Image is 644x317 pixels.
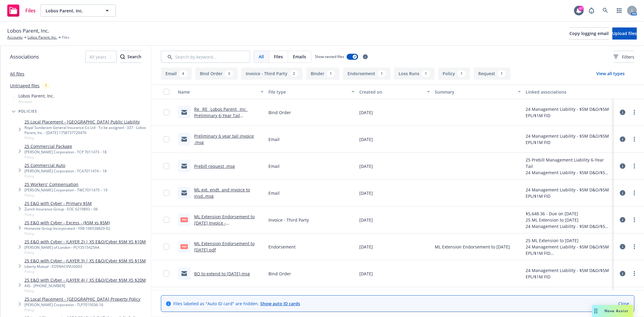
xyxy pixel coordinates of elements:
div: [PERSON_NAME] Corporation - TCA7011474 – 18 [24,168,107,174]
span: Email [268,163,280,169]
div: [PERSON_NAME] Corporation - TLP7015036-16 [24,302,140,307]
a: Search [599,5,611,17]
span: Policy [24,193,107,198]
a: All files [10,71,24,77]
div: Created on [359,89,423,95]
button: Lobos Parent, Inc. [40,5,116,17]
a: more [631,216,638,223]
div: 4 [179,70,187,77]
input: Toggle Row Selected [163,109,169,115]
span: Emails [293,53,306,60]
span: pdf [181,217,188,222]
button: Linked associations [523,85,614,99]
button: Bind Order [195,68,238,80]
span: [DATE] [359,109,373,116]
a: more [631,109,638,116]
span: Email [268,190,280,196]
span: Show nested files [315,54,344,59]
span: Policy [24,307,140,312]
a: Prebill request .msg [194,163,235,169]
input: Toggle Row Selected [163,190,169,196]
button: Name [175,85,266,99]
a: 25 E&O with Cyber - Excess - ($5M xs $5M) [24,219,110,226]
button: Copy logging email [569,27,609,40]
div: 1 [42,82,50,89]
input: Select all [163,89,169,95]
div: [PERSON_NAME] of London - PCY3515425AA [24,245,146,250]
span: Account [18,99,54,104]
button: File type [266,85,357,99]
span: [DATE] [359,271,373,277]
div: 1 [327,70,335,77]
a: ML ext. endt. and invoice to insd..msg [194,187,250,199]
span: [DATE] [359,136,373,142]
div: AIG - [PHONE_NUMBER] [24,283,146,288]
a: Show auto ID cards [260,301,300,306]
div: 24 Management Liability - $5M D&O/$5M EPL/$1M FID [526,169,611,176]
a: ML Extension Endorsement to [DATE].pdf [194,241,255,253]
a: more [631,136,638,143]
div: 24 Management Liability - $5M D&O/$5M EPL/$1M FID [526,267,611,280]
div: 3 [225,70,233,77]
button: Loss Runs [394,68,434,80]
input: Toggle Row Selected [163,244,169,250]
span: Bind Order [268,109,291,116]
div: 24 Management Liability - $5M D&O/$5M EPL/$1M FID [526,244,611,256]
a: more [631,270,638,277]
a: 25 Commercial Auto [24,162,107,168]
input: Toggle Row Selected [163,163,169,169]
div: 25 Prebill Management Liability 6-Year Tail [526,157,611,169]
span: Lobos Parent, Inc. [18,93,54,99]
a: Preliminary 6 year tail invoice .msg [194,133,254,145]
button: Email [161,68,192,80]
div: 24 Management Liability - $5M D&O/$5M EPL/$1M FID [526,223,611,229]
span: [DATE] [359,190,373,196]
a: ML Extension Endorsement to [DATE] Invoice - [GEOGRAPHIC_DATA]pdf [194,214,255,232]
span: ML Extension Endorsement to [DATE] [435,244,510,250]
a: Re_ RE_ Lobos Parent_ Inc_ Preliminary 6-Year Tail Invoice.msg [194,106,248,125]
div: 24 Management Liability - $5M D&O/$5M EPL/$1M FID [526,133,611,146]
div: Royal Sundaram General Insurance Co Ltd - To be assigned - 337 - Lobos Parent, Inc. - [DATE] 1758... [24,125,149,135]
span: Nova Assist [604,308,628,313]
a: Untriaged files [10,82,40,89]
span: Bind Order [268,271,291,277]
a: Lobos Parent, Inc. [27,35,57,40]
span: Files [274,53,283,60]
button: Invoice - Third Party [241,68,303,80]
button: View all types [587,68,634,80]
span: Policy [24,250,146,255]
div: Linked associations [526,89,611,95]
div: 25 ML Extension to [DATE] [526,217,611,223]
span: Email [268,136,280,142]
span: Copy logging email [569,30,609,36]
span: Lobos Parent, Inc. [7,27,49,35]
button: Request [474,68,510,80]
span: Endorsement [268,244,296,250]
div: 1 [378,70,386,77]
span: Policy [24,288,146,293]
div: 24 Management Liability - $5M D&O/$5M EPL/$1M FID [526,106,611,119]
div: Homesite Group Incorporated - YXB-166538829-02 [24,226,110,231]
span: Filters [614,54,634,60]
div: Liberty Mutual - EO5NACVVUG003 [24,264,146,269]
svg: Search [120,54,125,59]
span: Policy [24,135,149,140]
div: 1 [498,70,506,77]
span: Files labeled as "Auto ID card" are hidden. [173,300,300,307]
span: Policy [24,269,146,274]
div: [PERSON_NAME] Corporation - TCP 7011473 - 18 [24,149,107,155]
button: Summary [432,85,523,99]
button: Nova Assist [592,305,633,317]
span: Files [62,35,69,40]
a: 25 Local Placement - [GEOGRAPHIC_DATA] Public Liability [24,119,149,125]
a: 25 E&O with Cyber - Primary $5M [24,200,98,207]
input: Search by keyword... [161,51,250,63]
input: Toggle Row Selected [163,217,169,223]
div: 25 ML Extension to [DATE] [526,237,611,244]
div: Zurich Insurance Group - EOC 6219893 – 06 [24,207,98,212]
div: [PERSON_NAME] Corporation - TWC7011475 – 19 [24,187,107,193]
button: SearchSearch [120,51,141,63]
a: Accounts [7,35,23,40]
div: 24 Management Liability - $5M D&O/$5M EPL/$1M FID [526,187,611,199]
div: File type [268,89,348,95]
